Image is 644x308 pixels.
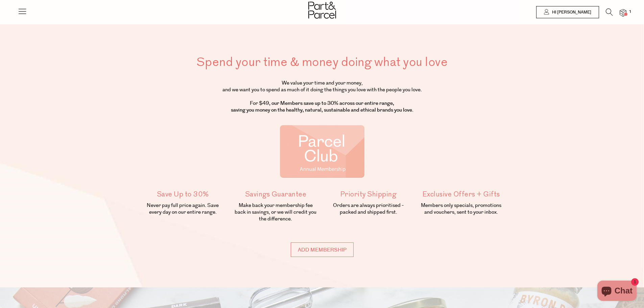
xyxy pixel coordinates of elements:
span: Hi [PERSON_NAME] [550,9,591,15]
a: 1 [620,9,626,16]
p: Orders are always prioritised - packed and shipped first. [326,202,411,216]
p: Members only specials, promotions and vouchers, sent to your inbox. [419,202,504,216]
img: Part&Parcel [308,2,336,19]
strong: , our Members save up to 30% across our entire range, saving you money on the healthy, natural, s... [231,100,413,114]
p: Never pay full price again. Save every day on our entire range. [140,202,226,216]
h1: Spend your time & money doing what you love [140,54,504,70]
h5: Save Up to 30% [140,189,226,199]
p: Make back your membership fee back in savings, or we will credit you the difference. [233,202,318,222]
h5: Savings Guarantee [233,189,318,199]
h5: Exclusive Offers + Gifts [419,189,504,199]
inbox-online-store-chat: Shopify online store chat [595,281,639,303]
span: 1 [627,9,633,15]
input: Add membership [291,242,354,257]
p: We value your time and your money, and we want you to spend as much of it doing the things you lo... [140,80,504,114]
h5: Priority Shipping [326,189,411,199]
a: Hi [PERSON_NAME] [536,6,599,18]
